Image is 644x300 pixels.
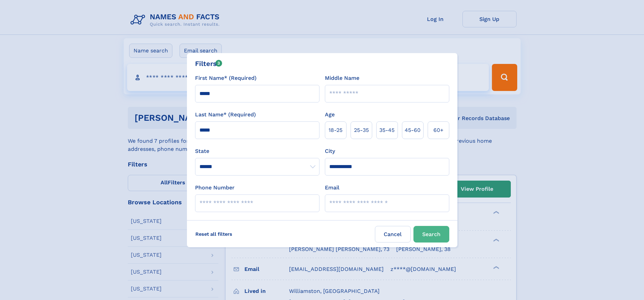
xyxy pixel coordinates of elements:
[325,184,339,192] label: Email
[354,126,369,134] span: 25‑35
[413,226,449,243] button: Search
[195,74,257,82] label: First Name* (Required)
[329,126,342,134] span: 18‑25
[195,184,235,192] label: Phone Number
[433,126,444,134] span: 60+
[325,147,335,155] label: City
[405,126,421,134] span: 45‑60
[325,74,359,82] label: Middle Name
[325,111,335,119] label: Age
[195,59,222,69] div: Filters
[375,226,411,243] label: Cancel
[379,126,395,134] span: 35‑45
[195,111,256,119] label: Last Name* (Required)
[191,226,237,242] label: Reset all filters
[195,147,319,155] label: State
